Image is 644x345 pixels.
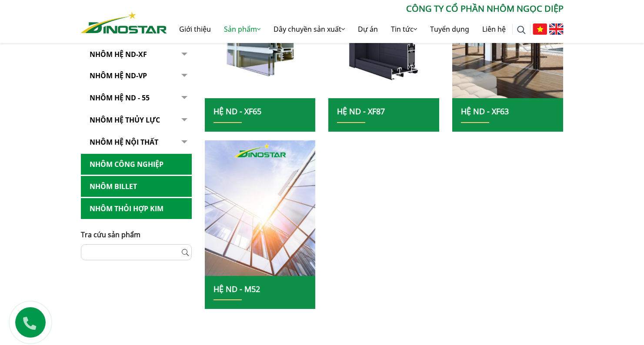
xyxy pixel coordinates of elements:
[337,106,385,116] a: Hệ ND - XF87
[81,132,192,153] a: Nhôm hệ nội thất
[81,198,192,219] a: Nhôm Thỏi hợp kim
[173,15,217,43] a: Giới thiệu
[351,15,384,43] a: Dự án
[81,109,192,131] a: Nhôm hệ thủy lực
[81,230,140,239] span: Tra cứu sản phẩm
[476,15,512,43] a: Liên hệ
[205,140,316,276] a: nhom xay dung
[549,23,564,35] img: English
[81,87,192,109] a: NHÔM HỆ ND - 55
[81,44,192,65] a: Nhôm Hệ ND-XF
[214,106,261,116] a: Hệ ND - XF65
[167,2,564,15] p: CÔNG TY CỔ PHẦN NHÔM NGỌC DIỆP
[214,284,260,294] a: Hệ ND - M52
[533,23,547,35] img: Tiếng Việt
[81,154,192,175] a: Nhôm Công nghiệp
[461,106,509,116] a: Hệ ND - XF63
[424,15,476,43] a: Tuyển dụng
[384,15,424,43] a: Tin tức
[217,15,267,43] a: Sản phẩm
[517,26,526,34] img: search
[81,65,192,86] a: Nhôm Hệ ND-VP
[267,15,351,43] a: Dây chuyền sản xuất
[81,12,167,33] img: Nhôm Dinostar
[204,140,315,276] img: nhom xay dung
[81,176,192,197] a: Nhôm Billet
